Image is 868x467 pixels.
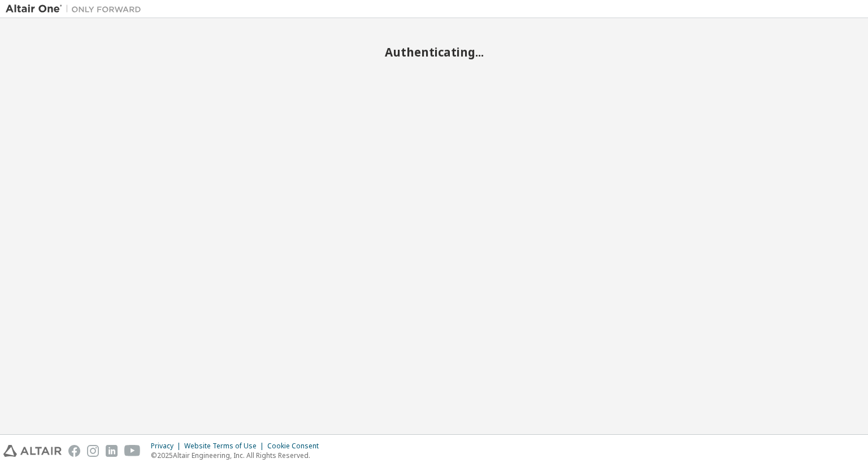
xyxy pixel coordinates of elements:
[184,442,267,451] div: Website Terms of Use
[267,442,325,451] div: Cookie Consent
[151,451,325,460] p: © 2025 Altair Engineering, Inc. All Rights Reserved.
[3,445,62,457] img: altair_logo.svg
[6,45,862,59] h2: Authenticating...
[151,442,184,451] div: Privacy
[106,445,118,457] img: linkedin.svg
[68,445,80,457] img: facebook.svg
[87,445,99,457] img: instagram.svg
[124,445,141,457] img: youtube.svg
[6,3,147,15] img: Altair One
